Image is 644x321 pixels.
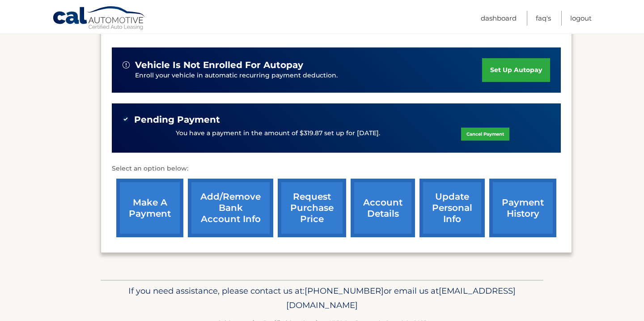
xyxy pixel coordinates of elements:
[188,179,273,237] a: Add/Remove bank account info
[176,128,380,138] p: You have a payment in the amount of $319.87 set up for [DATE].
[106,284,538,312] p: If you need assistance, please contact us at: or email us at
[135,60,303,71] span: vehicle is not enrolled for autopay
[278,179,346,237] a: request purchase price
[123,61,130,68] img: alert-white.svg
[351,179,415,237] a: account details
[489,179,556,237] a: payment history
[482,58,550,82] a: set up autopay
[116,179,183,237] a: make a payment
[123,116,129,122] img: check-green.svg
[461,128,509,141] a: Cancel Payment
[305,286,384,296] span: [PHONE_NUMBER]
[286,286,516,310] span: [EMAIL_ADDRESS][DOMAIN_NAME]
[52,6,146,32] a: Cal Automotive
[481,11,517,26] a: Dashboard
[419,179,485,237] a: update personal info
[112,163,561,174] p: Select an option below:
[570,11,592,26] a: Logout
[134,114,220,125] span: Pending Payment
[135,71,482,81] p: Enroll your vehicle in automatic recurring payment deduction.
[536,11,551,26] a: FAQ's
